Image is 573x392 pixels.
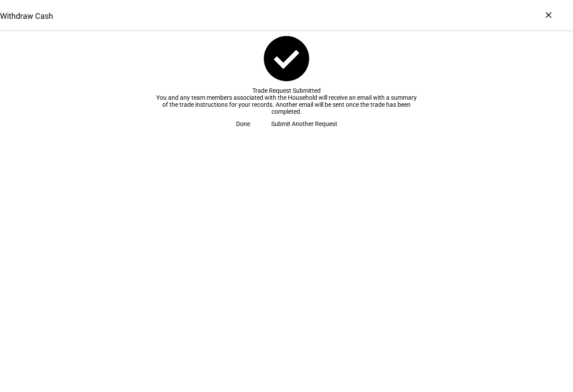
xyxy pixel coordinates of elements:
[226,115,261,133] button: Done
[541,8,555,22] div: ×
[259,31,314,86] mat-icon: check_circle
[271,115,337,133] span: Submit Another Request
[155,94,418,115] div: You and any team members associated with the Household will receive an email with a summary of th...
[155,87,418,94] div: Trade Request Submitted
[261,115,348,133] button: Submit Another Request
[236,115,250,133] span: Done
